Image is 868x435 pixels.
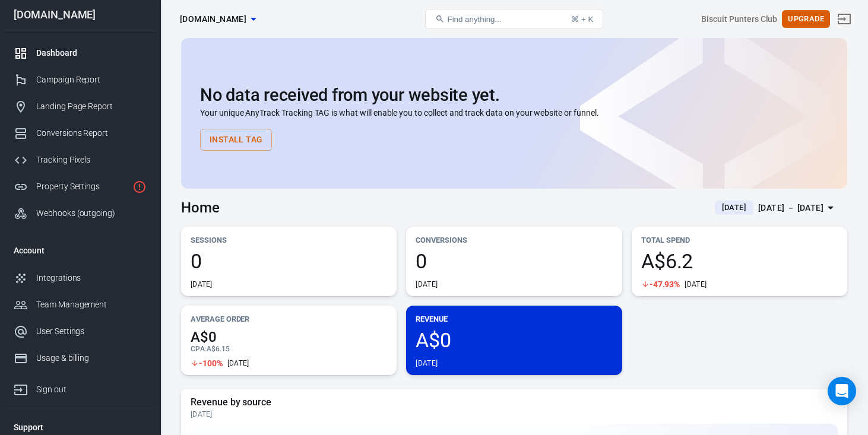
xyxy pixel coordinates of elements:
div: Tracking Pixels [36,154,147,166]
div: Conversions Report [36,127,147,139]
a: Usage & billing [4,345,156,372]
a: Landing Page Report [4,93,156,120]
div: [DATE] [685,280,707,289]
div: Landing Page Report [36,100,147,113]
a: Team Management [4,291,156,318]
span: Find anything... [447,15,501,24]
h3: Home [181,199,220,216]
div: Account id: zDNt6mXK [701,13,777,26]
span: A$0 [191,330,387,344]
button: [DATE][DATE] － [DATE] [705,198,847,218]
li: Account [4,236,156,265]
a: Sign out [4,372,156,403]
a: Sign out [830,5,859,33]
p: Conversions [416,234,612,246]
svg: Property is not installed yet [132,180,147,194]
h5: Revenue by source [191,396,838,408]
div: [DATE] [416,358,438,368]
div: [DATE] [416,280,438,289]
a: Conversions Report [4,120,156,147]
div: Integrations [36,272,147,284]
a: Webhooks (outgoing) [4,200,156,227]
span: A$0 [416,330,612,350]
button: Install Tag [200,129,272,151]
div: [DOMAIN_NAME] [4,9,156,20]
span: [DATE] [717,202,751,214]
span: CPA : [191,345,207,353]
h2: No data received from your website yet. [200,85,828,104]
button: Upgrade [782,10,830,28]
div: ⌘ + K [571,15,593,24]
span: -100% [199,359,223,367]
div: Campaign Report [36,74,147,86]
div: User Settings [36,325,147,338]
span: biscuit.bet [180,12,246,27]
span: 0 [416,251,612,271]
button: [DOMAIN_NAME] [175,8,261,30]
p: Your unique AnyTrack Tracking TAG is what will enable you to collect and track data on your websi... [200,107,828,119]
a: User Settings [4,318,156,345]
div: Webhooks (outgoing) [36,207,147,220]
span: 0 [191,251,387,271]
div: [DATE] [227,358,249,368]
div: [DATE] [191,409,838,419]
a: Dashboard [4,40,156,66]
a: Campaign Report [4,66,156,93]
span: -47.93% [650,280,680,288]
a: Integrations [4,265,156,291]
div: [DATE] － [DATE] [758,201,823,215]
div: Open Intercom Messenger [828,377,856,405]
button: Find anything...⌘ + K [425,9,603,29]
p: Average Order [191,313,387,325]
p: Sessions [191,234,387,246]
p: Total Spend [641,234,838,246]
a: Property Settings [4,173,156,200]
div: Usage & billing [36,352,147,364]
div: Sign out [36,383,147,396]
a: Tracking Pixels [4,147,156,173]
div: [DATE] [191,280,213,289]
div: Property Settings [36,180,128,193]
div: Dashboard [36,47,147,59]
p: Revenue [416,313,612,325]
span: A$6.2 [641,251,838,271]
span: A$6.15 [207,345,230,353]
div: Team Management [36,299,147,311]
